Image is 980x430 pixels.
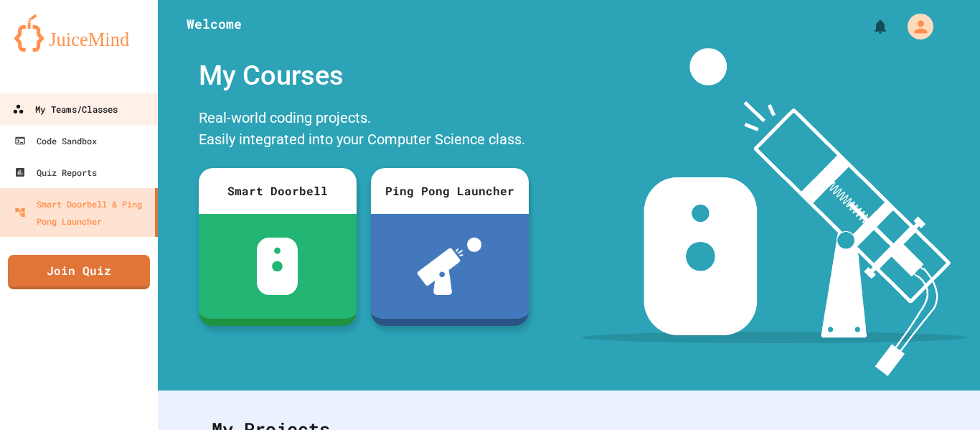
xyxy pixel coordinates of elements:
[12,101,118,118] div: My Teams/Classes
[8,255,150,289] a: Join Quiz
[14,164,97,181] div: Quiz Reports
[199,168,357,214] div: Smart Doorbell
[892,10,937,43] div: My Account
[192,48,536,103] div: My Courses
[14,195,149,230] div: Smart Doorbell & Ping Pong Launcher
[371,168,529,214] div: Ping Pong Launcher
[582,48,966,376] img: banner-image-my-projects.png
[192,103,536,157] div: Real-world coding projects. Easily integrated into your Computer Science class.
[257,238,298,295] img: sdb-white.svg
[418,238,481,295] img: ppl-with-ball.png
[14,132,97,149] div: Code Sandbox
[845,14,892,39] div: My Notifications
[14,14,143,52] img: logo-orange.svg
